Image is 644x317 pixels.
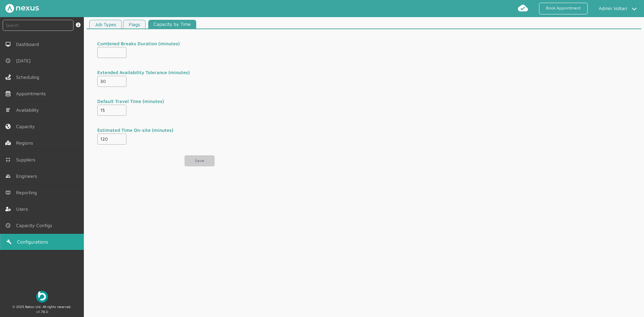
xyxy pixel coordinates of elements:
[148,20,196,29] a: Capacity by Time
[16,107,42,113] span: Availability
[16,190,40,195] span: Reporting
[5,107,11,113] img: md-list.svg
[5,4,39,13] img: Nexus
[5,124,11,129] img: capacity-left-menu.svg
[5,91,11,96] img: appointments-left-menu.svg
[5,157,11,162] img: md-contract.svg
[16,91,48,96] span: Appointments
[5,206,11,212] img: user-left-menu.svg
[184,155,215,166] button: Save
[17,239,51,245] span: Configurations
[36,291,48,303] img: Beboc Logo
[16,140,36,146] span: Regions
[5,74,11,80] img: scheduling-left-menu.svg
[16,58,33,63] span: [DATE]
[97,98,215,105] label: Default Travel Time (minutes)
[16,157,38,162] span: Suppliers
[97,40,215,47] label: Combined Breaks Duration (minutes)
[5,140,11,146] img: regions.left-menu.svg
[123,20,146,29] a: Flags
[16,124,38,129] span: Capacity
[5,223,11,228] img: md-time.svg
[16,173,40,179] span: Engineers
[5,190,11,195] img: md-book.svg
[97,69,215,76] label: Extended Availability Tolerance (minutes)
[16,74,42,80] span: Scheduling
[5,42,11,47] img: md-desktop.svg
[89,20,122,29] a: Job Types
[97,126,215,134] label: Estimated Time On-site (minutes)
[5,173,11,179] img: md-people.svg
[5,58,11,63] img: md-time.svg
[16,42,42,47] span: Dashboard
[3,20,73,31] input: Search by: Ref, PostCode, MPAN, MPRN, Account, Customer
[16,223,55,228] span: Capacity Configs
[539,3,588,14] a: Book Appointment
[6,239,12,245] img: md-build.svg
[16,206,31,212] span: Users
[518,3,528,13] img: md-cloud-done.svg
